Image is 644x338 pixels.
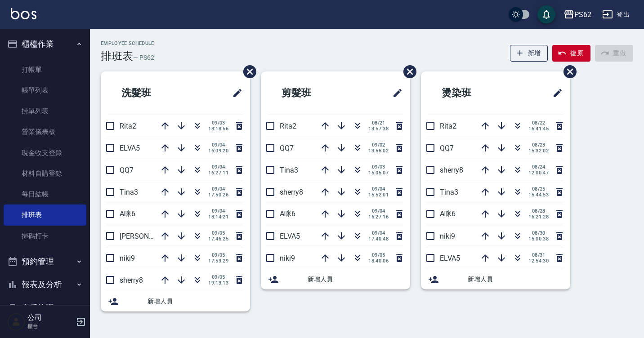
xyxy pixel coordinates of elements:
[368,258,389,264] span: 18:40:06
[440,122,456,130] span: Rita2
[552,45,590,62] button: 復原
[537,5,555,23] button: save
[280,188,303,196] span: sherry8
[227,82,243,104] span: 修改班表的標題
[27,313,73,322] h5: 公司
[208,252,228,258] span: 09/05
[421,269,570,289] div: 新增人員
[4,59,86,80] a: 打帳單
[368,126,389,132] span: 13:57:38
[4,273,86,296] button: 報表及分析
[261,269,410,289] div: 新增人員
[368,192,389,198] span: 15:52:01
[440,188,458,196] span: Tina3
[4,184,86,205] a: 每日結帳
[440,232,455,240] span: niki9
[387,82,403,104] span: 修改班表的標題
[368,186,389,192] span: 09/04
[280,144,294,152] span: QQ7
[368,148,389,154] span: 13:56:02
[133,53,154,62] h6: — PS62
[560,5,595,24] button: PS62
[528,142,549,148] span: 08/23
[280,122,296,130] span: Rita2
[4,226,86,246] a: 掃碼打卡
[528,126,549,132] span: 16:41:45
[208,186,228,192] span: 09/04
[280,254,295,262] span: niki9
[528,170,549,176] span: 12:00:47
[4,142,86,163] a: 現金收支登錄
[4,32,86,56] button: 櫃檯作業
[368,230,389,236] span: 09/04
[428,77,516,109] h2: 燙染班
[557,58,578,85] span: 刪除班表
[528,148,549,154] span: 15:32:02
[7,313,25,331] img: Person
[208,258,228,264] span: 17:53:29
[280,232,300,240] span: ELVA5
[148,297,243,306] span: 新增人員
[440,254,460,262] span: ELVA5
[599,6,633,23] button: 登出
[237,58,258,85] span: 刪除班表
[528,258,549,264] span: 12:54:30
[120,209,135,218] span: A咪6
[4,205,86,225] a: 排班表
[368,142,389,148] span: 09/02
[528,186,549,192] span: 08/25
[368,252,389,258] span: 09/05
[547,82,563,104] span: 修改班表的標題
[280,166,298,174] span: Tina3
[528,120,549,126] span: 08/22
[4,121,86,142] a: 營業儀表板
[528,192,549,198] span: 15:44:53
[4,80,86,101] a: 帳單列表
[528,214,549,220] span: 16:21:28
[4,250,86,273] button: 預約管理
[208,142,228,148] span: 09/04
[101,40,154,46] h2: Employee Schedule
[4,163,86,184] a: 材料自購登錄
[208,236,228,242] span: 17:46:25
[440,166,463,174] span: sherry8
[120,122,136,130] span: Rita2
[208,214,228,220] span: 18:14:21
[208,120,228,126] span: 09/03
[574,9,591,20] div: PS62
[528,230,549,236] span: 08/30
[368,120,389,126] span: 08/21
[268,77,356,109] h2: 剪髮班
[368,208,389,214] span: 09/04
[440,144,454,152] span: QQ7
[397,58,418,85] span: 刪除班表
[27,322,73,330] p: 櫃台
[208,208,228,214] span: 09/04
[120,276,143,285] span: sherry8
[120,188,138,196] span: Tina3
[108,77,196,109] h2: 洗髮班
[528,164,549,170] span: 08/24
[4,296,86,320] button: 客戶管理
[280,209,295,218] span: A咪6
[510,45,548,62] button: 新增
[120,144,140,152] span: ELVA5
[208,164,228,170] span: 09/04
[468,275,563,284] span: 新增人員
[528,252,549,258] span: 08/31
[208,192,228,198] span: 17:50:26
[208,280,228,286] span: 19:13:13
[4,101,86,121] a: 掛單列表
[440,209,456,218] span: A咪6
[208,230,228,236] span: 09/05
[101,291,250,311] div: 新增人員
[208,148,228,154] span: 16:09:20
[528,208,549,214] span: 08/28
[308,275,403,284] span: 新增人員
[120,166,134,174] span: QQ7
[528,236,549,242] span: 15:00:38
[208,126,228,132] span: 18:18:56
[120,254,135,262] span: niki9
[368,164,389,170] span: 09/03
[368,236,389,242] span: 17:40:48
